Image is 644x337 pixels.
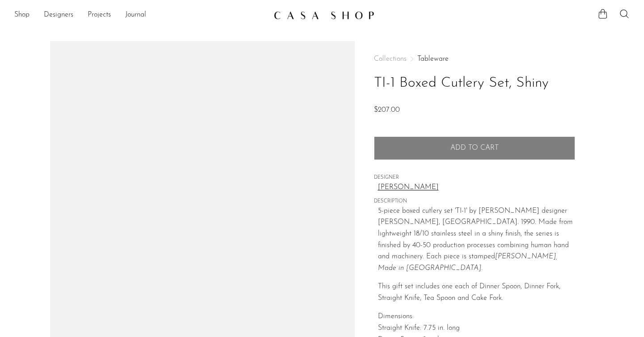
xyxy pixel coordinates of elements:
a: Tableware [417,55,449,63]
span: $207.00 [374,106,400,114]
a: Designers [44,9,73,21]
nav: Desktop navigation [14,8,267,23]
span: 5-piece boxed cutlery set 'TI-1' by [PERSON_NAME] designer [PERSON_NAME], [GEOGRAPHIC_DATA]. 1990... [378,207,573,272]
a: Shop [14,9,30,21]
a: [PERSON_NAME] [378,182,575,194]
span: DESIGNER [374,174,575,182]
a: Projects [88,9,111,21]
button: Add to cart [374,136,575,160]
span: Add to cart [450,144,499,152]
a: Journal [125,9,146,21]
em: [PERSON_NAME], Made in [GEOGRAPHIC_DATA]. [378,253,557,272]
span: DESCRIPTION [374,198,575,206]
nav: Breadcrumbs [374,55,575,63]
h1: TI-1 Boxed Cutlery Set, Shiny [374,72,575,95]
ul: NEW HEADER MENU [14,8,267,23]
span: Collections [374,55,407,63]
p: This gift set includes one each of Dinner Spoon, Dinner Fork, Straight Knife, Tea Spoon and Cake ... [378,281,575,304]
